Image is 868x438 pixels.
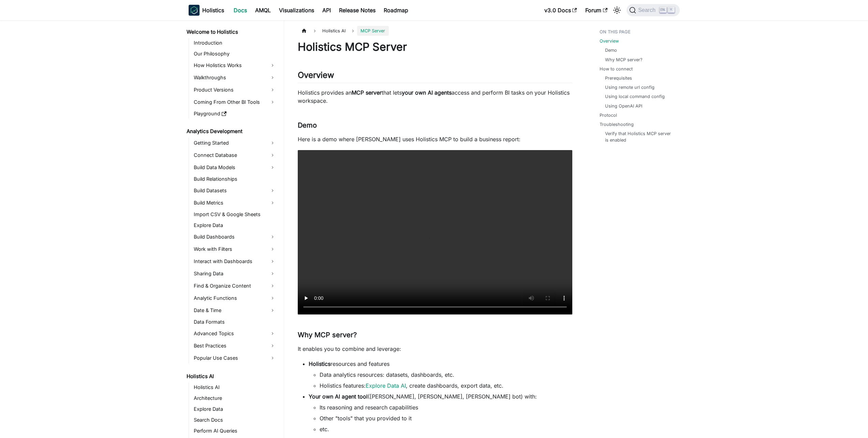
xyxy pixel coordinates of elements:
strong: Your own AI agent tool [309,393,368,400]
a: Getting Started [192,137,278,148]
strong: your own AI agents [402,89,452,96]
a: Popular Use Cases [192,353,278,363]
b: Holistics [202,6,224,14]
a: Architecture [192,393,278,403]
a: Best Practices [192,340,278,351]
li: resources and features [309,360,572,390]
a: Using OpenAI API [605,103,642,109]
h2: Overview [298,70,572,83]
a: Using local command config [605,93,665,100]
button: Switch between dark and light mode (currently light mode) [612,5,622,16]
a: Verify that Holistics MCP server is enabled [605,130,673,143]
a: Release Notes [335,5,380,16]
li: ([PERSON_NAME], [PERSON_NAME], [PERSON_NAME] bot) with: [309,392,572,433]
a: Find & Organize Content [192,280,278,291]
a: Why MCP server? [605,56,643,63]
a: Forum [581,5,612,16]
button: Search (Ctrl+K) [627,4,679,16]
a: Playground [192,109,278,118]
a: Holistics AI [192,383,278,392]
h1: Holistics MCP Server [298,40,572,54]
a: Explore Data [192,221,278,230]
a: Search Docs [192,415,278,425]
strong: MCP server [352,89,382,96]
a: v3.0 Docs [540,5,581,16]
a: Data Formats [192,317,278,327]
video: Your browser does not support embedding video, but you can . [298,150,572,314]
a: Our Philosophy [192,49,278,59]
a: Perform AI Queries [192,426,278,436]
span: Search [636,7,660,13]
a: Advanced Topics [192,328,278,339]
li: Data analytics resources: datasets, dashboards, etc. [320,371,572,379]
span: Holistics AI [319,26,349,36]
a: Build Dashboards [192,231,278,242]
li: Its reasoning and research capabilities [320,403,572,411]
a: Walkthroughs [192,72,278,83]
a: Home page [298,26,311,36]
a: AMQL [251,5,275,16]
a: Work with Filters [192,244,278,255]
li: etc. [320,425,572,433]
a: API [318,5,335,16]
a: How to connect [600,66,633,72]
h3: Demo [298,121,572,130]
a: Product Versions [192,84,278,95]
p: It enables you to combine and leverage: [298,345,572,353]
a: Build Datasets [192,185,278,196]
a: Analytic Functions [192,293,278,304]
a: Interact with Dashboards [192,256,278,267]
img: Holistics [189,5,200,16]
a: Sharing Data [192,268,278,279]
p: Here is a demo where [PERSON_NAME] uses Holistics MCP to build a business report: [298,135,572,143]
a: Build Metrics [192,197,278,208]
a: Docs [230,5,251,16]
strong: Holistics [309,360,330,367]
a: Overview [600,38,619,44]
li: Other "tools" that you provided to it [320,414,572,422]
a: Explore Data AI [366,382,406,389]
a: Build Data Models [192,162,278,173]
span: MCP Server [357,26,388,36]
a: Connect Database [192,150,278,161]
a: Troubleshooting [600,121,634,128]
a: HolisticsHolistics [189,5,224,16]
a: Build Relationships [192,174,278,184]
h3: Why MCP server? [298,331,572,339]
a: Explore Data [192,404,278,414]
a: Demo [605,47,617,53]
nav: Docs sidebar [182,20,284,438]
a: Welcome to Holistics [185,27,278,37]
p: Holistics provides an that lets access and perform BI tasks on your Holistics workspace. [298,88,572,105]
a: How Holistics Works [192,60,278,71]
a: Coming From Other BI Tools [192,97,278,108]
a: Analytics Development [185,127,278,136]
a: Import CSV & Google Sheets [192,210,278,219]
a: Protocol [600,112,617,118]
a: Holistics AI [185,372,278,381]
a: Using remote url config [605,84,654,91]
nav: Breadcrumbs [298,26,572,36]
a: Date & Time [192,305,278,316]
kbd: K [668,7,675,13]
a: Prerequisites [605,75,632,81]
li: Holistics features: , create dashboards, export data, etc. [320,382,572,390]
a: Roadmap [380,5,412,16]
a: Introduction [192,38,278,48]
a: Visualizations [275,5,318,16]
